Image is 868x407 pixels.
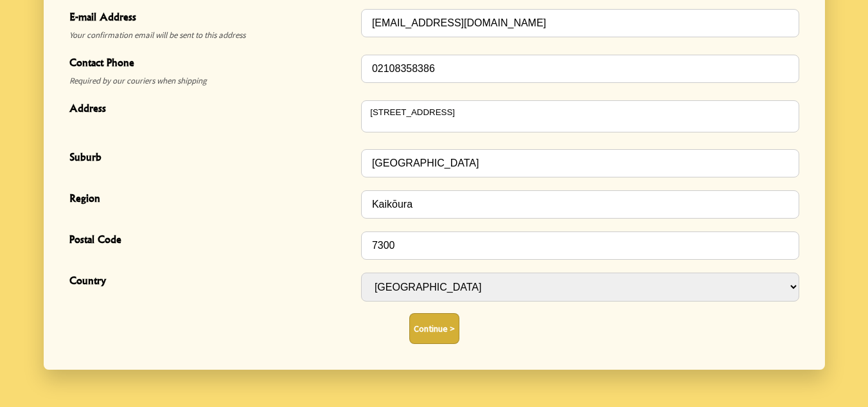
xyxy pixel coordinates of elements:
button: Continue > [409,313,459,344]
input: Suburb [361,149,799,177]
select: Country [361,273,799,302]
span: Address [69,100,355,119]
span: Suburb [69,149,355,168]
span: Postal Code [69,231,355,250]
input: Contact Phone [361,55,799,83]
input: Region [361,190,799,219]
span: Region [69,190,355,209]
input: Postal Code [361,231,799,260]
span: E-mail Address [69,9,355,28]
input: E-mail Address [361,9,799,37]
span: Required by our couriers when shipping [69,73,355,89]
span: Contact Phone [69,55,355,73]
span: Your confirmation email will be sent to this address [69,28,355,43]
textarea: Address [361,100,799,132]
span: Country [69,273,355,291]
